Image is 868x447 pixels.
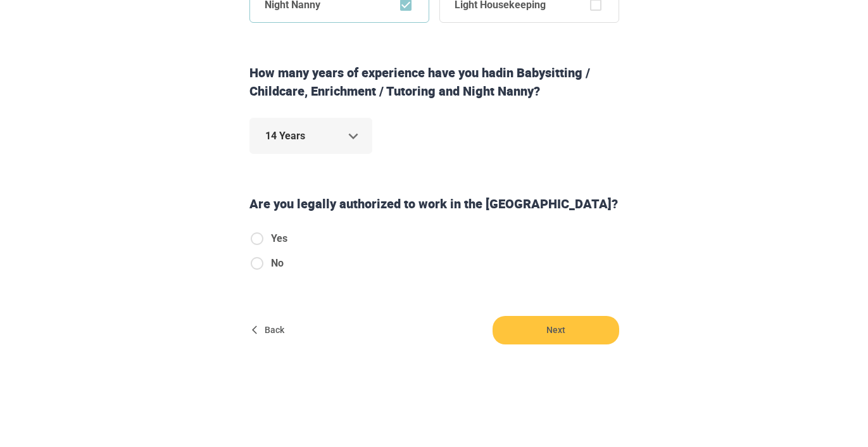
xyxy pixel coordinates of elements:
[244,195,624,213] div: Are you legally authorized to work in the [GEOGRAPHIC_DATA]?
[493,316,619,344] button: Next
[271,231,287,246] span: Yes
[249,118,373,154] div: 14 Years
[244,64,624,100] div: How many years of experience have you had in Babysitting / Childcare, Enrichment / Tutoring and N...
[249,231,298,280] div: authorizedToWorkInUS
[271,256,284,271] span: No
[249,316,290,344] button: Back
